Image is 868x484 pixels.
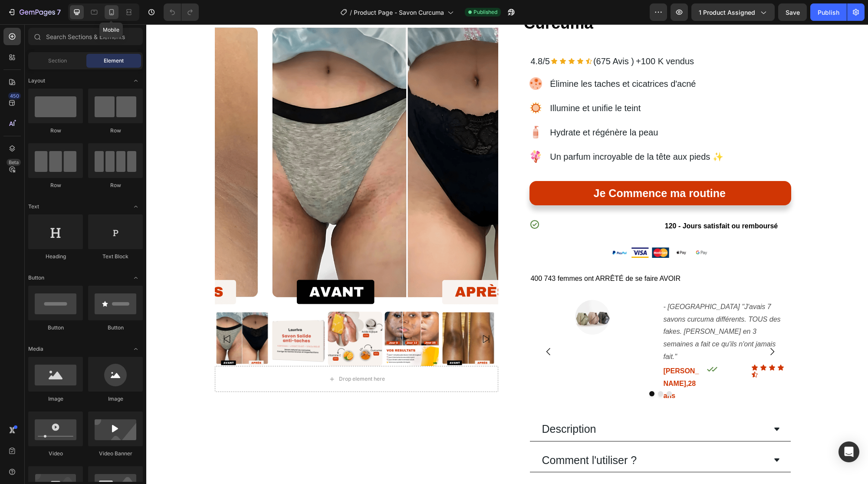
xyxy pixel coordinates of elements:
div: Image [88,395,143,403]
span: Product Page - Savon Curcuma [354,8,444,17]
div: Drop element here [193,351,239,358]
p: 4.8/5 [384,29,403,45]
span: Section [48,57,67,65]
span: Button [28,274,44,282]
div: Image [28,395,83,403]
div: Video Banner [88,450,143,458]
div: Heading [28,253,83,260]
button: 1 product assigned [691,3,775,21]
span: Published [473,8,497,16]
div: Row [28,181,83,189]
input: Search Sections & Elements [28,28,143,45]
div: Button [28,324,83,332]
div: Je Commence ma routine [447,162,579,176]
button: 7 [3,3,65,21]
div: Row [88,181,143,189]
span: Toggle open [129,271,143,285]
span: Toggle open [129,200,143,214]
span: Element [104,57,124,65]
span: / [350,8,352,17]
button: Dot [503,367,508,372]
div: Video [28,450,83,458]
div: Publish [818,8,839,17]
span: Media [28,345,43,353]
p: Description [395,398,450,412]
p: +100 K vendus [490,29,548,45]
button: Carousel Back Arrow [390,315,414,339]
div: Row [88,127,143,135]
p: - [GEOGRAPHIC_DATA] "J'avais 7 savons curcuma différents. TOUS des fakes. [PERSON_NAME] en 3 sema... [517,277,641,339]
p: Élimine les taches et cicatrices d'acné [404,52,579,67]
span: 1 product assigned [699,8,755,17]
button: Dot [520,367,526,372]
img: gempages_580339946649289300-0593f7a4-dbad-4333-95bc-dc41f6729449.png [383,77,396,90]
button: Je Commence ma routine [383,157,645,181]
span: Toggle open [129,342,143,356]
p: 400 743 femmes ont ARRÊTÉ de se faire AVOIR [384,248,644,261]
span: Save [786,9,800,16]
div: 450 [8,92,21,99]
span: Toggle open [129,74,143,88]
div: Row [28,127,83,135]
div: Button [88,324,143,332]
p: Comment l'utiliser ? [395,429,490,443]
p: [PERSON_NAME],28 ans [517,341,552,378]
div: Open Intercom Messenger [838,441,859,462]
img: gempages_580339946649289300-aa8a54ad-972a-421a-8bf7-639d6d1ce708.png [383,53,396,66]
button: Publish [810,3,847,21]
iframe: Design area [146,24,868,484]
button: Carousel Next Arrow [614,315,638,339]
button: Carousel Next Arrow [335,309,345,319]
button: Save [778,3,807,21]
p: Un parfum incroyable de la tête aux pieds ✨ [404,125,579,140]
p: Hydrate et régénère la peau [404,100,579,116]
img: image_demo.jpg [429,276,464,310]
div: Undo/Redo [164,3,199,21]
span: Text [28,203,39,211]
img: 495611768014373769-47762bdc-c92b-46d1-973d-50401e2847fe.png [465,223,564,234]
p: 7 [57,7,61,17]
p: 120 - Jours satisfait ou remboursé [519,196,644,208]
img: gempages_580339946649289300-a926665c-a3fa-4d52-8a8a-984a4ddbc617.png [383,126,396,138]
img: gempages_580339946649289300-91bf1efd-7b3b-4408-9c98-9a6d823bfc46.png [383,102,396,114]
button: Carousel Back Arrow [76,309,86,319]
p: (675 Avis ) [447,29,488,45]
span: Layout [28,77,45,85]
button: Dot [512,367,517,372]
p: Illumine et unifie le teint [404,76,579,92]
div: Text Block [88,253,143,260]
div: Beta [7,159,21,166]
